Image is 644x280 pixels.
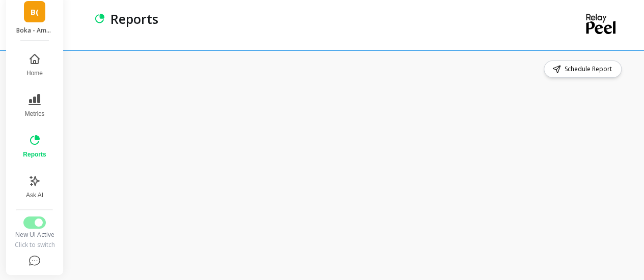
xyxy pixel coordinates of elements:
[17,128,52,165] button: Reports
[23,216,46,229] button: Switch to Legacy UI
[13,249,56,273] button: Help
[544,60,622,78] button: Schedule Report
[26,69,43,77] span: Home
[16,26,53,35] p: Boka - Amazon (Essor)
[31,6,39,18] span: B(
[26,191,43,199] span: Ask AI
[110,10,158,27] p: Reports
[13,241,56,249] div: Click to switch
[17,169,52,205] button: Ask AI
[86,86,624,260] iframe: Omni Embed
[23,150,46,159] span: Reports
[17,47,52,83] button: Home
[17,87,52,124] button: Metrics
[565,64,615,74] span: Schedule Report
[13,231,56,239] div: New UI Active
[25,110,45,118] span: Metrics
